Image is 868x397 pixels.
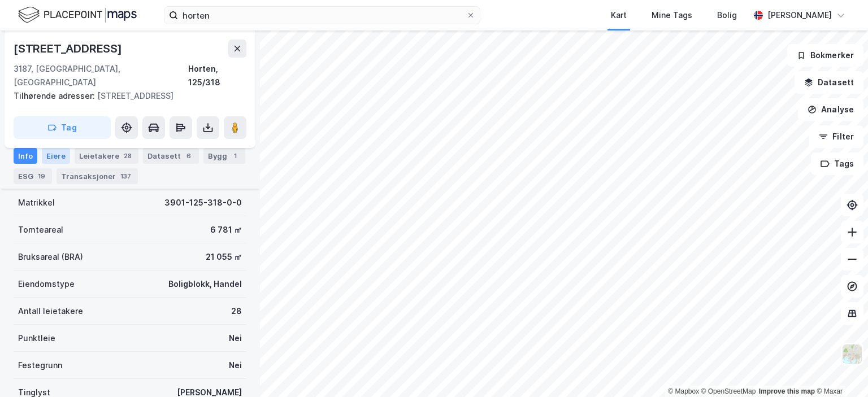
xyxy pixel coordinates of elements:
[14,116,111,139] button: Tag
[787,44,863,67] button: Bokmerker
[229,150,241,162] div: 1
[759,387,815,395] a: Improve this map
[18,223,63,237] div: Tomteareal
[809,125,863,148] button: Filter
[18,5,137,25] img: logo.f888ab2527a4732fd821a326f86c7f29.svg
[18,304,83,318] div: Antall leietakere
[203,148,245,164] div: Bygg
[18,250,83,264] div: Bruksareal (BRA)
[652,8,692,22] div: Mine Tags
[798,98,863,121] button: Analyse
[178,7,466,24] input: Søk på adresse, matrikkel, gårdeiere, leietakere eller personer
[668,387,699,395] a: Mapbox
[168,277,242,291] div: Boligblokk, Handel
[164,196,242,210] div: 3901-125-318-0-0
[210,223,242,237] div: 6 781 ㎡
[183,150,194,162] div: 6
[14,89,237,103] div: [STREET_ADDRESS]
[18,196,55,210] div: Matrikkel
[18,359,62,372] div: Festegrunn
[767,8,832,22] div: [PERSON_NAME]
[121,150,134,162] div: 28
[811,152,863,175] button: Tags
[231,304,242,318] div: 28
[42,148,70,164] div: Eiere
[611,8,627,22] div: Kart
[14,148,37,164] div: Info
[118,171,133,182] div: 137
[75,148,138,164] div: Leietakere
[36,171,47,182] div: 19
[229,359,242,372] div: Nei
[206,250,242,264] div: 21 055 ㎡
[717,8,737,22] div: Bolig
[811,343,868,397] iframe: Chat Widget
[14,91,97,101] span: Tilhørende adresser:
[795,71,863,94] button: Datasett
[14,62,188,89] div: 3187, [GEOGRAPHIC_DATA], [GEOGRAPHIC_DATA]
[14,40,124,58] div: [STREET_ADDRESS]
[229,331,242,345] div: Nei
[18,277,75,291] div: Eiendomstype
[14,168,52,184] div: ESG
[18,331,55,345] div: Punktleie
[57,168,138,184] div: Transaksjoner
[188,62,246,89] div: Horten, 125/318
[701,387,756,395] a: OpenStreetMap
[143,148,199,164] div: Datasett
